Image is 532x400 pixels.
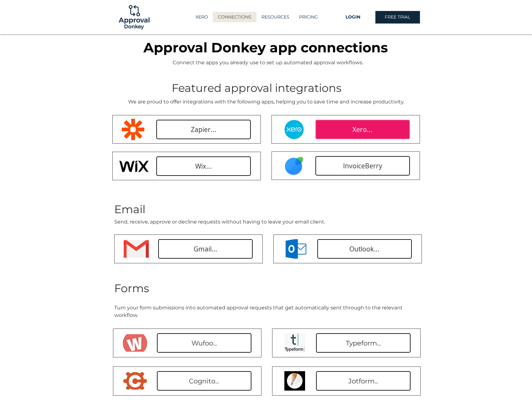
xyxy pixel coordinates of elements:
[315,156,410,176] a: InvoiceBerry
[128,99,404,105] span: We are proud to offer integrations with the following apps, helping you to save time and increase...
[315,120,410,139] a: Xero...
[124,240,149,258] img: Gmail.png
[191,125,216,134] span: Zapier...
[172,81,341,95] span: Featured approval integrations
[194,245,217,254] span: Gmail...
[316,371,411,391] a: Jotform...
[348,376,378,386] span: Jotform...
[195,162,212,171] span: Wix...
[143,39,388,56] span: Approval Donkey app connections
[157,371,251,391] a: Cognito...
[157,333,251,353] a: Wufoo...
[122,119,144,140] img: zapier-logomark.png
[284,371,305,391] img: JotForm.PNG
[346,339,381,348] span: Typeform...
[215,12,255,22] p: CONNECTIONS
[189,376,219,386] span: Cognito...
[156,120,251,139] a: Zapier...
[385,14,410,20] span: FREE TRIAL
[158,239,253,259] a: Gmail...
[183,12,331,22] nav: Site
[114,305,403,318] span: Turn your form submissions into automated approval requests that get automatically sent through t...
[349,245,379,254] span: Outlook...
[122,372,148,390] img: Cognito Forms.jpg
[116,156,150,176] img: Wix Logo.PNG
[375,11,420,24] a: FREE TRIAL
[317,239,412,259] a: Outlook...
[284,333,305,353] img: Typeform.PNG
[114,203,145,216] span: Email
[213,12,256,22] a: CONNECTIONS
[192,12,211,22] p: XERO
[284,120,304,139] img: Xero Circle.png
[346,14,360,20] span: LOGIN
[173,60,363,66] span: Connect the apps you already use to set up automated approval workflows.
[284,156,304,176] img: InvoiceBerry.PNG
[117,0,151,34] img: Logo-01.png
[331,11,375,24] a: LOGIN
[286,239,306,259] img: Outlook.png
[114,282,149,295] span: Forms
[296,12,321,22] p: PRICING
[294,12,323,22] a: PRICING
[191,339,217,348] span: Wufoo...
[316,333,411,353] a: Typeform...
[156,156,251,176] a: Wix...
[343,161,382,171] span: InvoiceBerry
[352,125,373,134] span: Xero...
[122,334,148,352] img: Wufoo.png
[256,12,294,22] div: RESOURCES
[114,219,325,225] span: Send, receive, approve or decline requests without having to leave your email client.
[258,12,293,22] p: RESOURCES
[191,12,213,22] a: XERO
